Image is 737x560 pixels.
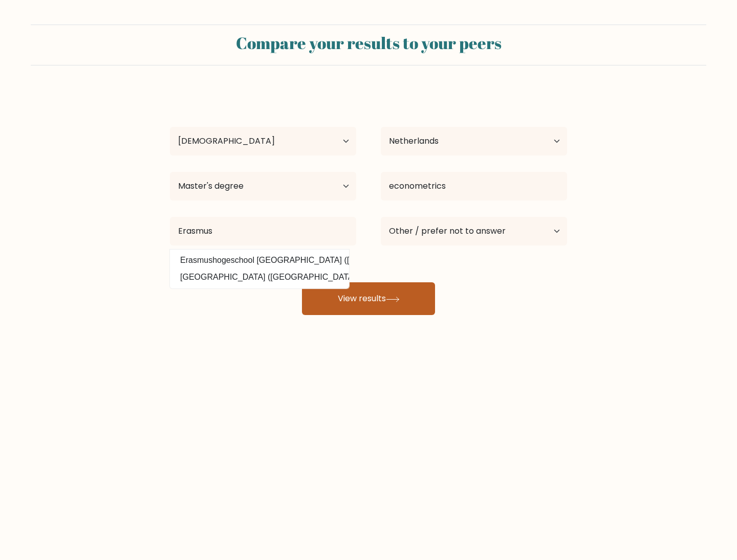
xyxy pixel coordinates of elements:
option: [GEOGRAPHIC_DATA] ([GEOGRAPHIC_DATA]) [172,269,346,285]
h2: Compare your results to your peers [37,33,700,53]
button: View results [302,282,435,315]
input: What did you study? [381,172,567,200]
input: Most relevant educational institution [170,217,356,245]
option: Erasmushogeschool [GEOGRAPHIC_DATA] ([GEOGRAPHIC_DATA]) [172,252,346,268]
